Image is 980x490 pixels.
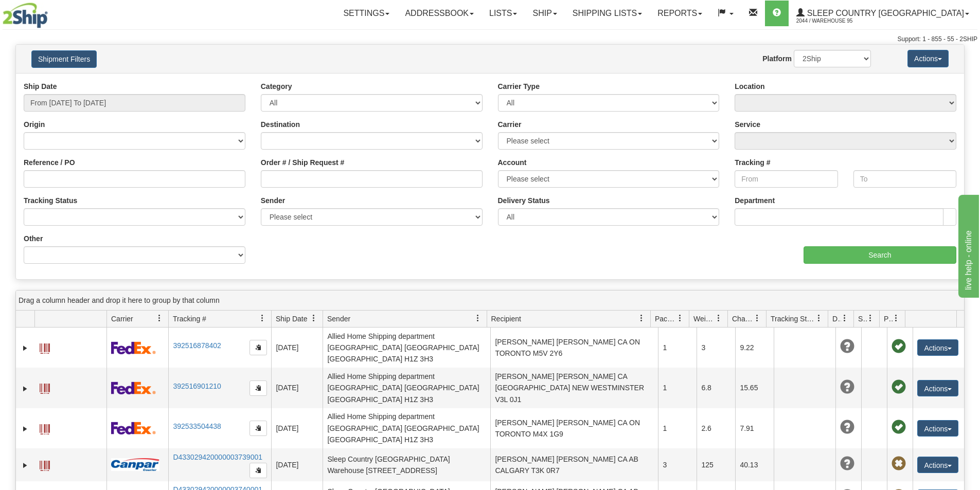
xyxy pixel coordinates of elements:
button: Actions [917,457,958,473]
label: Sender [261,195,285,206]
a: Sender filter column settings [469,310,487,327]
td: 3 [697,328,735,368]
img: 2 - FedEx Express® [111,341,156,354]
td: 125 [697,448,735,481]
a: Ship Date filter column settings [305,310,323,327]
input: Search [804,246,956,264]
td: 2.6 [697,408,735,448]
td: [DATE] [271,448,323,481]
a: Label [40,339,50,355]
div: live help - online [8,6,95,19]
td: Allied Home Shipping department [GEOGRAPHIC_DATA] [GEOGRAPHIC_DATA] [GEOGRAPHIC_DATA] H1Z 3H3 [323,408,490,448]
a: Ship [525,1,564,26]
label: Carrier [498,119,522,130]
span: Delivery Status [832,314,841,324]
a: Expand [20,460,30,470]
a: Label [40,420,50,436]
label: Reference / PO [24,157,75,168]
td: 1 [658,368,697,408]
label: Carrier Type [498,81,540,92]
a: Packages filter column settings [671,310,689,327]
label: Delivery Status [498,195,550,206]
td: [PERSON_NAME] [PERSON_NAME] CA [GEOGRAPHIC_DATA] NEW WESTMINSTER V3L 0J1 [490,368,658,408]
a: Reports [650,1,710,26]
span: Pickup Successfully created [892,339,906,354]
td: 15.65 [735,368,774,408]
img: 2 - FedEx Express® [111,422,156,434]
td: [DATE] [271,408,323,448]
span: Unknown [840,420,854,434]
img: 2 - FedEx Express® [111,382,156,394]
a: Settings [335,1,397,26]
input: To [853,170,956,188]
label: Tracking # [735,157,770,168]
button: Actions [917,380,958,396]
a: D433029420000003739001 [173,453,262,461]
iframe: chat widget [956,192,979,297]
label: Department [735,195,775,206]
a: Shipping lists [565,1,650,26]
button: Copy to clipboard [250,340,267,355]
td: Allied Home Shipping department [GEOGRAPHIC_DATA] [GEOGRAPHIC_DATA] [GEOGRAPHIC_DATA] H1Z 3H3 [323,368,490,408]
a: Expand [20,343,30,353]
td: 1 [658,328,697,368]
button: Actions [907,50,949,67]
td: Sleep Country [GEOGRAPHIC_DATA] Warehouse [STREET_ADDRESS] [323,448,490,481]
a: 392516878402 [173,341,221,350]
a: Sleep Country [GEOGRAPHIC_DATA] 2044 / Warehouse 95 [789,1,977,26]
td: 3 [658,448,697,481]
a: Pickup Status filter column settings [887,310,905,327]
span: Pickup Status [884,314,893,324]
span: Tracking # [173,314,206,324]
img: logo2044.jpg [3,3,48,28]
span: Unknown [840,457,854,471]
td: [PERSON_NAME] [PERSON_NAME] CA ON TORONTO M4X 1G9 [490,408,658,448]
a: Addressbook [397,1,482,26]
label: Location [735,81,764,92]
span: Shipment Issues [858,314,867,324]
a: Tracking # filter column settings [254,310,271,327]
td: [DATE] [271,328,323,368]
label: Ship Date [24,81,57,92]
button: Shipment Filters [31,50,97,68]
label: Account [498,157,527,168]
td: Allied Home Shipping department [GEOGRAPHIC_DATA] [GEOGRAPHIC_DATA] [GEOGRAPHIC_DATA] H1Z 3H3 [323,328,490,368]
span: Unknown [840,339,854,354]
span: Packages [655,314,676,324]
label: Destination [261,119,300,130]
button: Actions [917,420,958,437]
td: 40.13 [735,448,774,481]
label: Platform [762,53,792,64]
span: Sender [327,314,350,324]
td: [PERSON_NAME] [PERSON_NAME] CA ON TORONTO M5V 2Y6 [490,328,658,368]
td: [DATE] [271,368,323,408]
span: Carrier [111,314,133,324]
label: Service [735,119,760,130]
label: Category [261,81,292,92]
a: 392516901210 [173,382,221,390]
a: Delivery Status filter column settings [836,310,853,327]
div: Support: 1 - 855 - 55 - 2SHIP [3,35,977,44]
span: Unknown [840,380,854,394]
td: 9.22 [735,328,774,368]
span: Sleep Country [GEOGRAPHIC_DATA] [805,9,964,17]
td: [PERSON_NAME] [PERSON_NAME] CA AB CALGARY T3K 0R7 [490,448,658,481]
td: 1 [658,408,697,448]
a: Expand [20,424,30,434]
label: Origin [24,119,45,130]
a: Lists [482,1,525,26]
button: Copy to clipboard [250,380,267,396]
label: Order # / Ship Request # [261,157,345,168]
a: Label [40,379,50,395]
span: Pickup Successfully created [892,380,906,394]
a: Carrier filter column settings [151,310,168,327]
span: Weight [693,314,715,324]
a: Recipient filter column settings [633,310,650,327]
a: 392533504438 [173,422,221,430]
a: Expand [20,384,30,394]
a: Tracking Status filter column settings [810,310,828,327]
span: Tracking Status [771,314,815,324]
td: 7.91 [735,408,774,448]
td: 6.8 [697,368,735,408]
span: Charge [732,314,754,324]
